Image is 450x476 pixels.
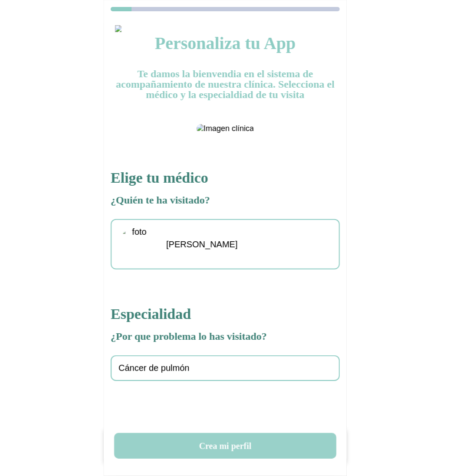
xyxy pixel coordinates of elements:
[111,304,340,324] h2: Especialidad
[111,195,340,205] h4: ¿Quién te ha visitado?
[196,124,253,133] img: Imagen clínica
[115,25,122,32] img: ChevronLeft.svg
[118,227,153,262] img: foto
[111,32,340,55] h1: Personaliza tu App
[166,240,237,249] span: [PERSON_NAME]
[111,168,340,188] h2: Elige tu médico
[111,69,340,100] h4: Te damos la bienvendia en el sistema de acompañamiento de nuestra clínica. Selecciona el médico y...
[111,331,340,341] h4: ¿Por que problema lo has visitado?
[114,433,336,459] button: Crea mi perfil
[118,363,189,373] span: Cáncer de pulmón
